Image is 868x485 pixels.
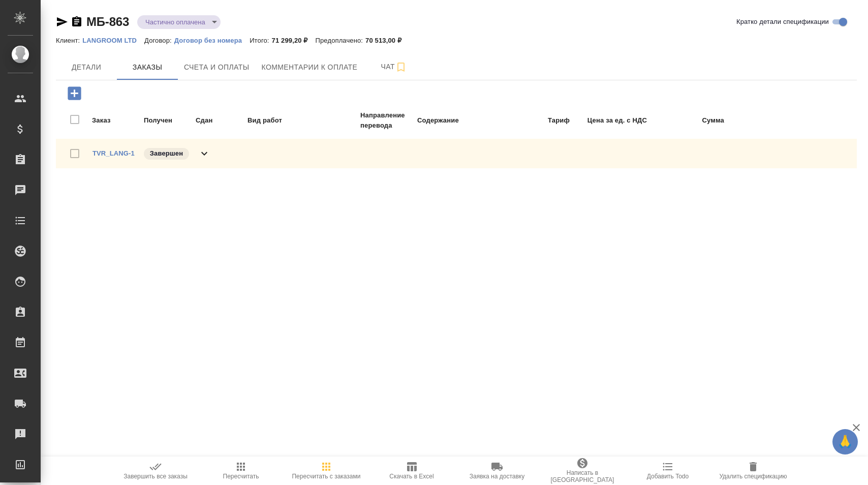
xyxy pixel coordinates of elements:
[60,83,88,104] button: Добавить заказ
[62,61,111,74] span: Детали
[184,61,250,74] span: Счета и оплаты
[174,37,250,44] p: Договор без номера
[250,37,271,44] p: Итого:
[648,110,725,131] td: Сумма
[247,110,359,131] td: Вид работ
[56,16,68,28] button: Скопировать ссылку для ЯМессенджера
[571,110,647,131] td: Цена за ед. с НДС
[137,15,221,29] div: Частично оплачена
[736,17,829,27] span: Кратко детали спецификации
[123,61,172,74] span: Заказы
[195,110,246,131] td: Сдан
[82,36,144,44] a: LANGROOM LTD
[56,139,857,168] div: TVR_LANG-1Завершен
[143,110,194,131] td: Получен
[832,429,858,454] button: 🙏
[836,431,854,452] span: 🙏
[92,149,135,157] a: TVR_LANG-1
[365,37,409,44] p: 70 513,00 ₽
[144,37,174,44] p: Договор:
[395,61,407,73] svg: Подписаться
[174,36,250,44] a: Договор без номера
[417,110,498,131] td: Содержание
[86,15,129,28] a: МБ-863
[82,37,144,44] p: LANGROOM LTD
[150,148,183,159] p: Завершен
[499,110,570,131] td: Тариф
[369,60,418,73] span: Чат
[91,110,142,131] td: Заказ
[71,16,83,28] button: Скопировать ссылку
[360,110,416,131] td: Направление перевода
[56,37,82,44] p: Клиент:
[272,37,316,44] p: 71 299,20 ₽
[142,18,208,26] button: Частично оплачена
[316,37,366,44] p: Предоплачено:
[262,61,358,74] span: Комментарии к оплате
